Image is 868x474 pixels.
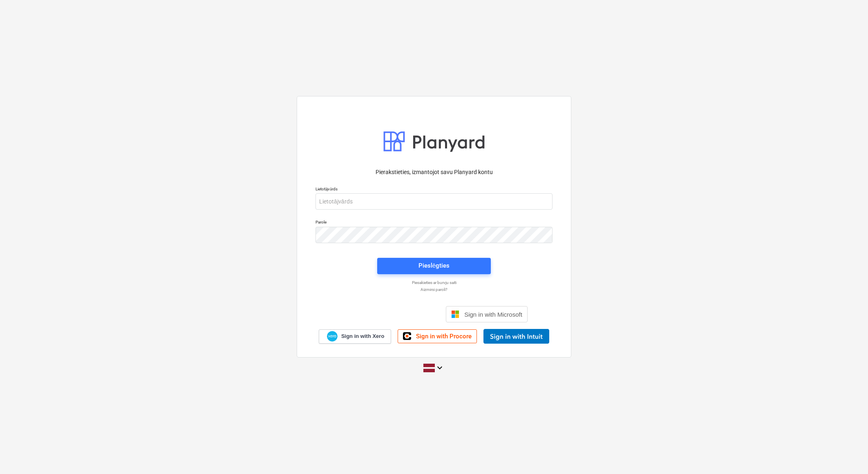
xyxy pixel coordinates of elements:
iframe: Кнопка "Войти с аккаунтом Google" [336,305,443,323]
a: Aizmirsi paroli? [311,287,557,292]
p: Pierakstieties, izmantojot savu Planyard kontu [315,168,553,177]
span: Sign in with Xero [341,333,384,340]
img: Xero logo [327,331,338,342]
a: Sign in with Xero [319,329,391,344]
p: Lietotājvārds [315,186,553,193]
button: Pieslēgties [377,258,491,274]
span: Sign in with Microsoft [464,311,522,318]
div: Pieslēgties [418,260,450,271]
img: Microsoft logo [451,310,459,318]
i: keyboard_arrow_down [435,363,445,373]
input: Lietotājvārds [315,193,553,210]
p: Parole [315,219,553,226]
a: Piesakieties ar burvju saiti [311,280,557,285]
span: Sign in with Procore [416,333,472,340]
a: Sign in with Procore [398,329,477,343]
